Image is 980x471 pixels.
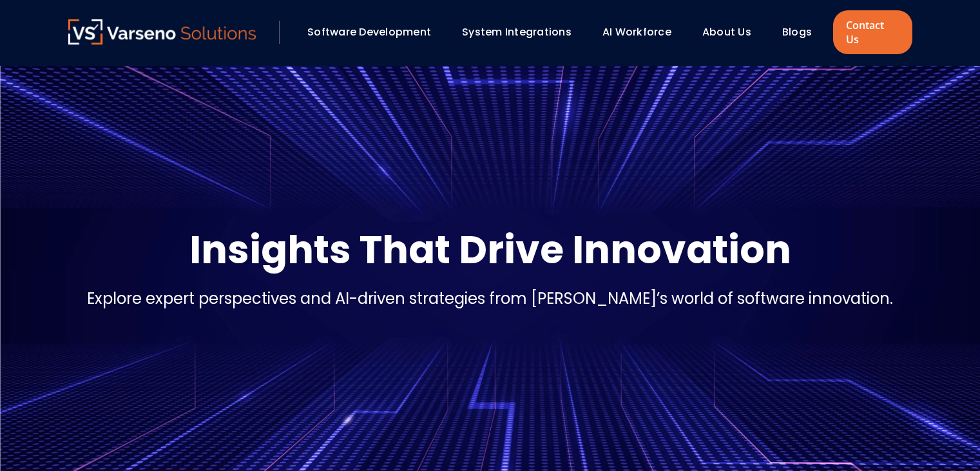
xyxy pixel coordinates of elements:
a: About Us [702,25,751,39]
div: Blogs [776,21,830,43]
a: System Integrations [462,25,572,39]
p: Insights That Drive Innovation [189,224,791,276]
div: AI Workforce [596,21,689,43]
img: Varseno Solutions – Product Engineering & IT Services [68,19,256,45]
a: Software Development [307,25,431,39]
div: Software Development [301,21,449,43]
a: Contact Us [833,10,912,54]
p: Explore expert perspectives and AI-driven strategies from [PERSON_NAME]’s world of software innov... [87,287,893,310]
div: System Integrations [456,21,590,43]
a: AI Workforce [602,25,671,39]
div: About Us [696,21,769,43]
a: Blogs [782,25,812,39]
